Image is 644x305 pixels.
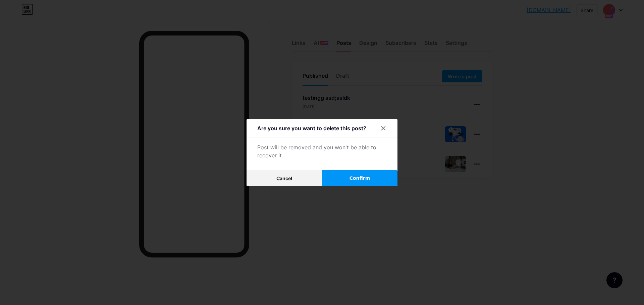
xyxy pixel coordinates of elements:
span: Confirm [350,175,370,182]
span: Cancel [276,175,292,181]
button: Confirm [322,170,397,186]
button: Cancel [247,170,322,186]
div: Post will be removed and you won't be able to recover it. [257,143,387,159]
div: Are you sure you want to delete this post? [257,124,366,132]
